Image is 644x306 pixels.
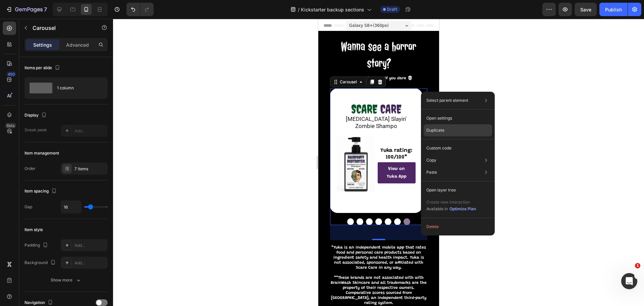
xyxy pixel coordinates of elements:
div: Publish [605,6,622,13]
button: Publish [599,3,628,16]
div: Sneak peek [24,127,47,133]
span: Kickstarter backup sections [301,6,364,13]
div: Items per slide [24,63,61,73]
div: 450 [6,72,16,77]
div: Item style [24,227,43,233]
button: 7 [3,3,50,16]
button: Show more [24,274,108,286]
span: Available in [426,206,448,211]
p: Paste [426,169,437,175]
div: Beta [5,123,16,128]
iframe: Intercom live chat [621,273,637,289]
p: Settings [33,41,52,48]
div: Background [24,258,57,267]
div: Undo/Redo [126,3,154,16]
p: Custom code [426,145,451,151]
iframe: Design area [318,19,439,306]
button: Delete [424,221,492,233]
div: Optimize Plan [449,206,476,212]
div: Item spacing [24,187,58,196]
button: Save [575,3,597,16]
div: Item management [24,150,59,156]
p: Duplicate [426,127,444,133]
p: Create new interaction [426,199,476,206]
span: / [298,6,300,13]
span: Save [580,7,591,12]
button: Optimize Plan [449,206,476,212]
div: Add... [74,243,106,249]
p: Advanced [66,41,89,48]
div: Gap [24,204,32,210]
div: Order [24,166,36,172]
p: Select parent element [426,97,468,103]
p: Open layer tree [426,187,456,193]
p: Carousel [33,24,90,32]
input: Auto [61,201,81,213]
div: Add... [74,260,106,266]
p: Copy [426,157,436,163]
span: 1 [635,263,640,268]
div: 1 column [57,80,98,96]
div: 7 items [74,166,106,172]
p: 7 [44,5,47,13]
div: Show more [51,277,82,283]
div: Padding [24,241,49,250]
span: Draft [387,6,397,12]
p: Open settings [426,115,452,121]
div: Display [24,111,48,120]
